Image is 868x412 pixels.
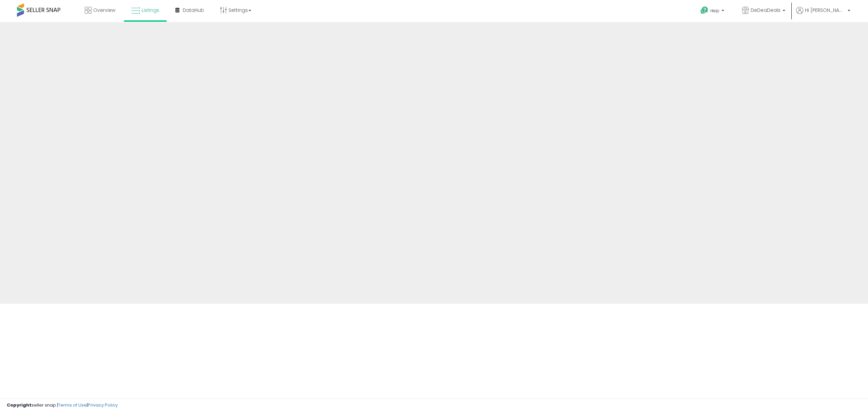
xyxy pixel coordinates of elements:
span: Overview [93,7,115,14]
span: DeDeaDeals [751,7,781,14]
span: Help [710,8,719,14]
span: DataHub [183,7,204,14]
span: Listings [142,7,159,14]
a: Hi [PERSON_NAME] [796,7,850,22]
i: Get Help [700,6,709,15]
span: Hi [PERSON_NAME] [805,7,846,14]
a: Help [695,1,731,22]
